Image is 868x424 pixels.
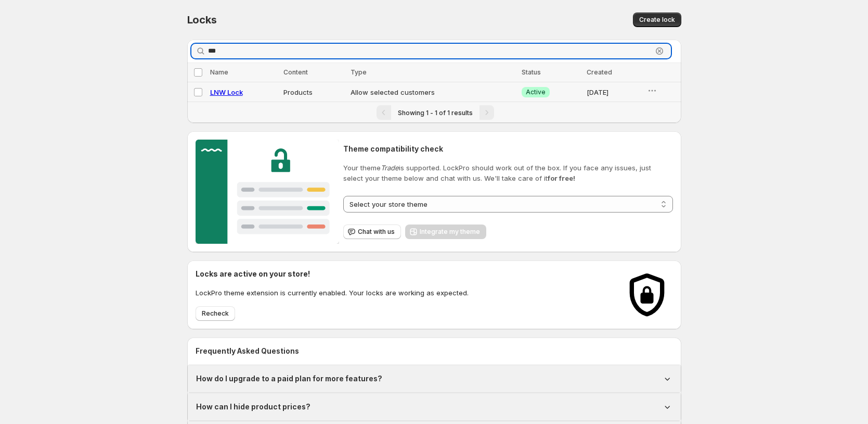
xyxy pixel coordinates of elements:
h2: Frequently Asked Questions [196,346,673,356]
em: Trade [381,164,399,172]
h1: How do I upgrade to a paid plan for more features? [196,373,382,384]
button: Create lock [633,13,681,27]
p: LockPro theme extension is currently enabled. Your locks are working as expected. [196,288,469,298]
button: Chat with us [343,225,401,239]
td: Products [280,82,347,102]
span: Locks [187,14,217,26]
span: Chat with us [358,228,395,236]
button: Clear [654,46,665,56]
span: Type [351,68,367,76]
strong: for free! [548,174,575,182]
img: Locks activated [621,269,673,321]
span: Showing 1 - 1 of 1 results [398,109,473,117]
h2: Theme compatibility check [343,144,672,154]
button: Recheck [196,306,235,321]
td: [DATE] [584,82,643,102]
span: Name [210,68,228,76]
h1: How can I hide product prices? [196,402,310,412]
h2: Locks are active on your store! [196,269,469,279]
span: Status [522,68,541,76]
td: Allow selected customers [347,82,519,102]
a: LNW Lock [210,88,243,96]
span: Active [526,88,546,96]
span: Content [283,68,308,76]
nav: Pagination [187,102,681,123]
span: Create lock [639,16,675,24]
img: Customer support [196,140,340,244]
span: Created [587,68,612,76]
span: Recheck [202,309,229,318]
p: Your theme is supported. LockPro should work out of the box. If you face any issues, just select ... [343,163,672,183]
